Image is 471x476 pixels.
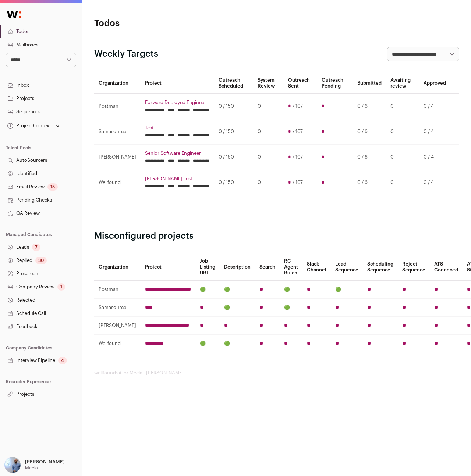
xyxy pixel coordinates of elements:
[253,170,284,195] td: 0
[214,94,253,119] td: 0 / 150
[386,73,419,94] th: Awaiting review
[214,73,253,94] th: Outreach Scheduled
[419,94,450,119] td: 0 / 4
[94,94,141,119] td: Postman
[214,145,253,170] td: 0 / 150
[57,283,65,291] div: 1
[195,335,220,353] td: 🟢
[220,254,255,281] th: Description
[3,457,66,473] button: Open dropdown
[353,73,386,94] th: Submitted
[220,335,255,353] td: 🟢
[3,7,25,22] img: Wellfound
[141,254,195,281] th: Project
[94,299,141,317] td: Samasource
[94,230,459,242] h2: Misconfigured projects
[94,281,141,299] td: Postman
[214,119,253,145] td: 0 / 150
[32,244,40,251] div: 7
[145,125,210,131] a: Test
[94,317,141,335] td: [PERSON_NAME]
[253,119,284,145] td: 0
[94,335,141,353] td: Wellfound
[398,254,430,281] th: Reject Sequence
[419,145,450,170] td: 0 / 4
[195,254,220,281] th: Job Listing URL
[253,73,284,94] th: System Review
[353,94,386,119] td: 0 / 6
[35,257,47,264] div: 30
[280,281,302,299] td: 🟢
[293,129,303,135] span: / 107
[353,145,386,170] td: 0 / 6
[195,281,220,299] td: 🟢
[284,73,317,94] th: Outreach Sent
[386,145,419,170] td: 0
[145,100,210,106] a: Forward Deployed Engineer
[302,254,331,281] th: Slack Channel
[25,465,38,471] p: Meela
[94,370,459,376] footer: wellfound:ai for Meela - [PERSON_NAME]
[280,254,302,281] th: RC Agent Rules
[386,119,419,145] td: 0
[94,18,216,29] h1: Todos
[353,170,386,195] td: 0 / 6
[255,254,280,281] th: Search
[386,170,419,195] td: 0
[6,121,61,131] button: Open dropdown
[47,183,58,191] div: 15
[214,170,253,195] td: 0 / 150
[4,457,21,473] img: 97332-medium_jpg
[94,145,141,170] td: [PERSON_NAME]
[58,357,67,364] div: 4
[6,123,51,129] div: Project Context
[419,119,450,145] td: 0 / 4
[25,459,65,465] p: [PERSON_NAME]
[220,299,255,317] td: 🟢
[363,254,398,281] th: Scheduling Sequence
[145,176,210,182] a: [PERSON_NAME] Test
[293,180,303,185] span: / 107
[293,154,303,160] span: / 107
[220,281,255,299] td: 🟢
[331,254,363,281] th: Lead Sequence
[430,254,463,281] th: ATS Conneced
[280,299,302,317] td: 🟢
[94,73,141,94] th: Organization
[331,281,363,299] td: 🟢
[94,254,141,281] th: Organization
[94,48,158,60] h2: Weekly Targets
[386,94,419,119] td: 0
[419,73,450,94] th: Approved
[293,103,303,109] span: / 107
[253,94,284,119] td: 0
[353,119,386,145] td: 0 / 6
[253,145,284,170] td: 0
[317,73,353,94] th: Outreach Pending
[145,150,210,156] a: Senior Software Engineer
[419,170,450,195] td: 0 / 4
[141,73,214,94] th: Project
[94,170,141,195] td: Wellfound
[94,119,141,145] td: Samasource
